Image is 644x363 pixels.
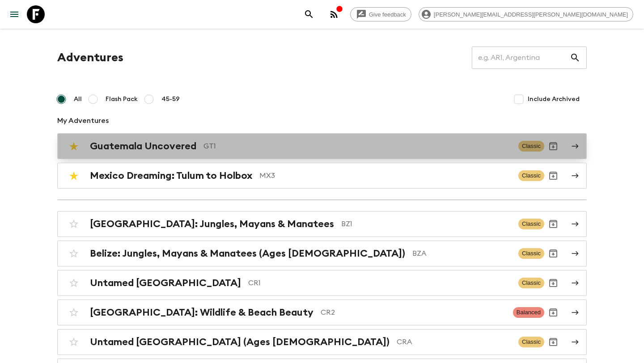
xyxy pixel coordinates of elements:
[203,141,511,152] p: GT1
[397,337,511,347] p: CRA
[518,170,544,181] span: Classic
[259,170,511,181] p: MX3
[90,248,405,259] h2: Belize: Jungles, Mayans & Manatees (Ages [DEMOGRAPHIC_DATA])
[90,336,390,348] h2: Untamed [GEOGRAPHIC_DATA] (Ages [DEMOGRAPHIC_DATA])
[248,278,511,288] p: CR1
[57,211,587,237] a: [GEOGRAPHIC_DATA]: Jungles, Mayans & ManateesBZ1ClassicArchive
[544,245,562,262] button: Archive
[544,333,562,351] button: Archive
[90,170,252,181] h2: Mexico Dreaming: Tulum to Holbox
[57,133,587,159] a: Guatemala UncoveredGT1ClassicArchive
[57,270,587,296] a: Untamed [GEOGRAPHIC_DATA]CR1ClassicArchive
[5,5,23,23] button: menu
[518,278,544,288] span: Classic
[513,307,544,318] span: Balanced
[472,45,570,70] input: e.g. AR1, Argentina
[518,219,544,229] span: Classic
[412,248,511,259] p: BZA
[429,11,633,18] span: [PERSON_NAME][EMAIL_ADDRESS][PERSON_NAME][DOMAIN_NAME]
[544,274,562,292] button: Archive
[321,307,506,318] p: CR2
[518,337,544,347] span: Classic
[341,219,511,229] p: BZ1
[57,49,123,67] h1: Adventures
[300,5,318,23] button: search adventures
[544,137,562,155] button: Archive
[74,95,82,104] span: All
[90,307,314,318] h2: [GEOGRAPHIC_DATA]: Wildlife & Beach Beauty
[364,11,411,18] span: Give feedback
[518,141,544,152] span: Classic
[57,241,587,266] a: Belize: Jungles, Mayans & Manatees (Ages [DEMOGRAPHIC_DATA])BZAClassicArchive
[350,7,411,21] a: Give feedback
[57,300,587,325] a: [GEOGRAPHIC_DATA]: Wildlife & Beach BeautyCR2BalancedArchive
[90,277,241,289] h2: Untamed [GEOGRAPHIC_DATA]
[518,248,544,259] span: Classic
[544,167,562,185] button: Archive
[161,95,180,104] span: 45-59
[57,329,587,355] a: Untamed [GEOGRAPHIC_DATA] (Ages [DEMOGRAPHIC_DATA])CRAClassicArchive
[544,215,562,233] button: Archive
[90,218,334,230] h2: [GEOGRAPHIC_DATA]: Jungles, Mayans & Manatees
[57,115,587,126] p: My Adventures
[106,95,138,104] span: Flash Pack
[57,163,587,189] a: Mexico Dreaming: Tulum to HolboxMX3ClassicArchive
[528,95,580,104] span: Include Archived
[90,140,196,152] h2: Guatemala Uncovered
[419,7,633,21] div: [PERSON_NAME][EMAIL_ADDRESS][PERSON_NAME][DOMAIN_NAME]
[544,304,562,321] button: Archive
